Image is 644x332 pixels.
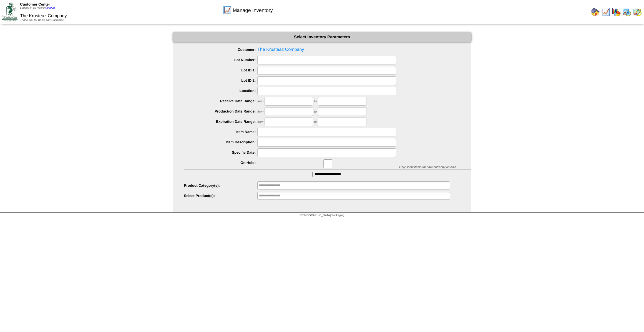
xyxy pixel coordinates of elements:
[399,166,457,169] span: Only show items that are currently on hold.
[20,19,64,22] span: Thank You for Being Our Customer!
[257,120,263,124] span: from
[46,6,55,9] a: (logout)
[184,150,258,154] label: Specific Date:
[20,14,67,18] span: The Krusteaz Company
[184,140,258,144] label: Item Description:
[20,2,50,6] span: Customer Center
[314,100,317,103] span: to
[591,8,600,16] img: home.gif
[184,89,258,93] label: Location:
[184,99,258,103] label: Receive Date Range:
[184,48,258,52] label: Customer:
[184,58,258,62] label: Lot Number:
[184,109,258,113] label: Production Date Range:
[184,68,258,72] label: Lot ID 1:
[184,46,471,54] span: The Krusteaz Company
[20,6,55,9] span: Logged in as Rbolen
[257,110,263,113] span: from
[601,8,610,16] img: line_graph.gif
[173,32,471,42] div: Select Inventory Parameters
[223,6,232,15] img: line_graph.gif
[314,120,317,124] span: to
[633,8,642,16] img: calendarinout.gif
[233,8,273,13] span: Manage Inventory
[300,214,344,217] span: [DEMOGRAPHIC_DATA] Packaging
[612,8,621,16] img: graph.gif
[184,119,258,124] label: Expiration Date Range:
[2,3,17,21] img: ZoRoCo_Logo(Green%26Foil)%20jpg.webp
[184,130,258,134] label: Item Name:
[257,100,263,103] span: from
[622,8,631,16] img: calendarprod.gif
[184,161,258,165] label: On Hold:
[184,194,258,198] label: Select Product(s):
[184,78,258,83] label: Lot ID 2:
[184,183,258,188] label: Product Category(s):
[314,110,317,113] span: to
